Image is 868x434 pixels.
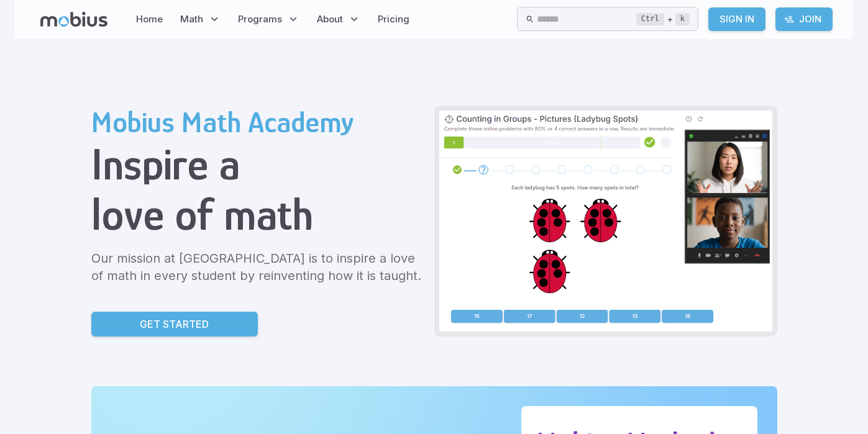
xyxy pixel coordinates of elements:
[91,189,424,240] h1: love of math
[180,12,203,26] span: Math
[775,7,833,31] a: Join
[140,317,209,332] p: Get Started
[238,12,282,26] span: Programs
[708,7,765,31] a: Sign In
[374,5,413,34] a: Pricing
[91,106,424,139] h2: Mobius Math Academy
[91,250,424,284] p: Our mission at [GEOGRAPHIC_DATA] is to inspire a love of math in every student by reinventing how...
[132,5,167,34] a: Home
[636,13,664,25] kbd: Ctrl
[675,13,690,25] kbd: k
[317,12,343,26] span: About
[91,139,424,189] h1: Inspire a
[439,111,772,332] img: Grade 2 Class
[636,12,690,27] div: +
[91,312,258,337] a: Get Started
